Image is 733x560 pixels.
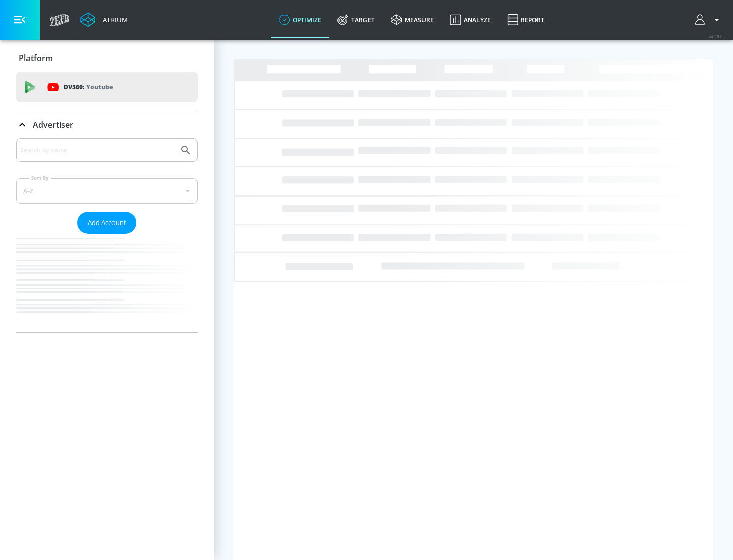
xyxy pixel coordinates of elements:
[16,110,198,139] div: Advertiser
[271,2,329,38] a: optimize
[16,72,198,102] div: DV360: Youtube
[16,138,198,332] div: Advertiser
[383,2,442,38] a: measure
[88,217,126,229] span: Add Account
[86,81,113,92] p: Youtube
[33,119,73,130] p: Advertiser
[499,2,552,38] a: Report
[77,212,136,234] button: Add Account
[16,44,198,72] div: Platform
[64,81,113,93] p: DV360:
[19,52,53,64] p: Platform
[709,34,723,39] span: v 4.28.0
[20,144,175,157] input: Search by name
[29,175,51,181] label: Sort By
[80,12,128,27] a: Atrium
[329,2,383,38] a: Target
[99,15,128,24] div: Atrium
[16,234,198,332] nav: list of Advertiser
[16,178,198,204] div: A-Z
[442,2,499,38] a: Analyze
